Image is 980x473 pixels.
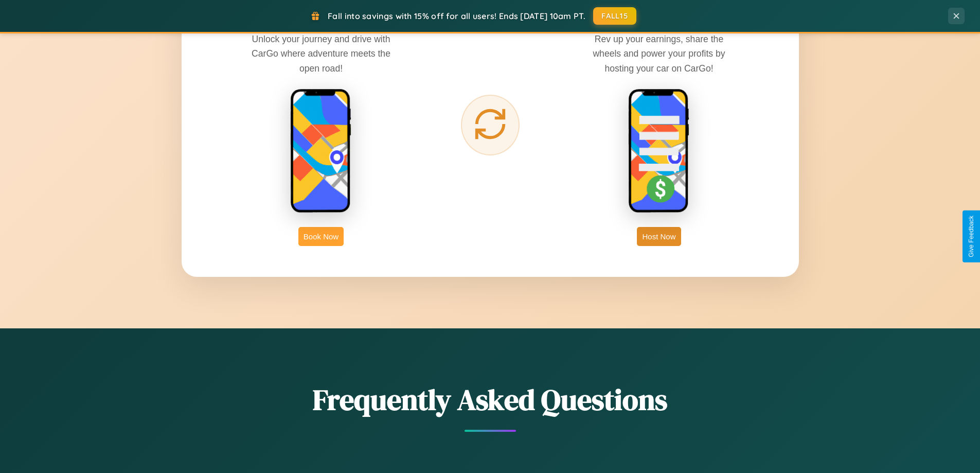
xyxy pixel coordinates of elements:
div: Give Feedback [968,216,975,257]
button: Book Now [298,227,344,246]
button: FALL15 [593,7,636,25]
p: Unlock your journey and drive with CarGo where adventure meets the open road! [244,32,398,75]
button: Host Now [637,227,681,246]
p: Rev up your earnings, share the wheels and power your profits by hosting your car on CarGo! [582,32,736,75]
img: rent phone [290,89,352,214]
span: Fall into savings with 15% off for all users! Ends [DATE] 10am PT. [328,11,585,21]
img: host phone [628,89,690,214]
h2: Frequently Asked Questions [182,380,799,419]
